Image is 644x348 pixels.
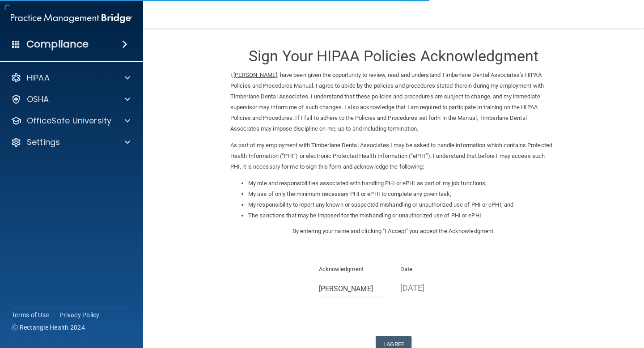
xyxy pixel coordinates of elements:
[11,94,130,105] a: OSHA
[11,72,130,83] a: HIPAA
[233,72,277,78] ins: [PERSON_NAME]
[248,210,557,221] li: The sanctions that may be imposed for the mishandling or unauthorized use of PHI or ePHI
[319,280,387,297] input: Full Name
[27,94,49,105] p: OSHA
[230,70,557,134] p: I, , have been given the opportunity to review, read and understand Timberlane Dental Associates’...
[27,115,111,126] p: OfficeSafe University
[230,48,557,64] h3: Sign Your HIPAA Policies Acknowledgment
[230,226,557,237] p: By entering your name and clicking "I Accept" you accept the Acknowledgment.
[59,310,100,319] a: Privacy Policy
[12,323,85,332] span: Ⓒ Rectangle Health 2024
[248,189,557,199] li: My use of only the minimum necessary PHI or ePHI to complete any given task;
[400,280,469,295] p: [DATE]
[248,199,557,210] li: My responsibility to report any known or suspected mishandling or unauthorized use of PHI or ePHI...
[400,264,469,275] p: Date
[11,115,130,126] a: OfficeSafe University
[26,38,89,51] h4: Compliance
[11,137,130,148] a: Settings
[319,264,387,275] p: Acknowledgment
[27,137,60,148] p: Settings
[12,310,49,319] a: Terms of Use
[11,9,132,27] img: PMB logo
[248,178,557,189] li: My role and responsibilities associated with handling PHI or ePHI as part of my job functions;
[230,140,557,172] p: As part of my employment with Timberlane Dental Associates I may be asked to handle information w...
[27,72,50,83] p: HIPAA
